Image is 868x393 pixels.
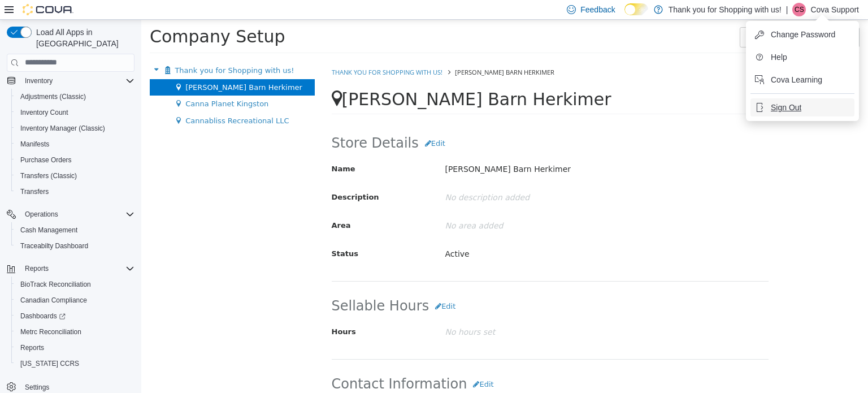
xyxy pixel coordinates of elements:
[303,168,589,188] p: No description added
[20,156,72,165] span: Purchase Orders
[771,102,801,113] span: Sign Out
[16,153,134,167] span: Purchase Orders
[11,168,139,184] button: Transfers (Classic)
[16,239,93,253] a: Traceabilty Dashboard
[795,3,804,16] span: CS
[580,4,615,15] span: Feedback
[16,239,134,253] span: Traceabilty Dashboard
[44,63,161,72] span: [PERSON_NAME] Barn Herkimer
[20,296,87,305] span: Canadian Compliance
[20,262,53,275] button: Reports
[16,106,73,119] a: Inventory Count
[16,325,86,339] a: Metrc Reconciliation
[190,48,301,57] a: Thank you for Shopping with us!
[16,122,110,135] a: Inventory Manager (Classic)
[44,80,127,88] span: Canna Planet Kingston
[277,114,310,134] button: Edit
[11,136,139,152] button: Manifests
[11,152,139,168] button: Purchase Orders
[20,108,68,117] span: Inventory Count
[643,7,718,28] button: Add Tree Node
[16,223,82,237] a: Cash Management
[598,7,640,28] button: Tools
[25,210,58,219] span: Operations
[314,48,413,57] span: [PERSON_NAME] Barn Herkimer
[33,46,153,55] span: Thank you for Shopping with us!
[20,187,49,196] span: Transfers
[16,357,84,370] a: [US_STATE] CCRS
[20,208,134,221] span: Operations
[25,383,49,392] span: Settings
[750,98,854,116] button: Sign Out
[16,278,134,291] span: BioTrack Reconciliation
[16,309,70,323] a: Dashboards
[20,171,77,180] span: Transfers (Classic)
[16,90,90,103] a: Adjustments (Classic)
[20,241,88,251] span: Traceabilty Dashboard
[20,226,77,235] span: Cash Management
[2,261,139,277] button: Reports
[303,140,589,159] p: [PERSON_NAME] Barn Herkimer
[2,206,139,222] button: Operations
[750,71,854,89] button: Cova Learning
[11,356,139,372] button: [US_STATE] CCRS
[11,120,139,136] button: Inventory Manager (Classic)
[20,74,57,88] button: Inventory
[16,137,54,151] a: Manifests
[750,25,854,44] button: Change Password
[8,7,144,27] span: Company Setup
[303,224,589,244] p: Active
[16,278,96,291] a: BioTrack Reconciliation
[11,292,139,308] button: Canadian Compliance
[190,145,214,153] span: Name
[44,97,147,105] span: Cannabliss Recreational LLC
[20,327,81,336] span: Metrc Reconciliation
[792,3,806,16] div: Cova Support
[11,238,139,254] button: Traceabilty Dashboard
[16,137,134,151] span: Manifests
[16,357,134,370] span: Washington CCRS
[771,51,787,63] span: Help
[11,89,139,105] button: Adjustments (Classic)
[16,223,134,237] span: Cash Management
[16,185,134,198] span: Transfers
[16,90,134,103] span: Adjustments (Classic)
[325,355,358,375] button: Edit
[771,74,822,85] span: Cova Learning
[16,169,134,183] span: Transfers (Classic)
[11,308,139,324] a: Dashboards
[750,48,854,66] button: Help
[20,92,86,101] span: Adjustments (Classic)
[16,293,134,307] span: Canadian Compliance
[11,105,139,120] button: Inventory Count
[190,278,288,294] span: Sellable Hours
[32,27,134,49] span: Load All Apps in [GEOGRAPHIC_DATA]
[16,341,134,355] span: Reports
[786,3,788,16] p: |
[20,208,63,221] button: Operations
[20,74,134,88] span: Inventory
[16,309,134,323] span: Dashboards
[303,303,589,322] p: No hours set
[669,3,782,16] p: Thank you for Shopping with us!
[16,185,53,198] a: Transfers
[11,340,139,356] button: Reports
[2,73,139,89] button: Inventory
[190,173,238,182] span: Description
[16,169,81,183] a: Transfers (Classic)
[20,280,91,289] span: BioTrack Reconciliation
[16,325,134,339] span: Metrc Reconciliation
[16,153,76,167] a: Purchase Orders
[11,184,139,200] button: Transfers
[25,76,53,85] span: Inventory
[624,3,648,15] input: Dark Mode
[771,29,835,40] span: Change Password
[201,70,470,89] span: [PERSON_NAME] Barn Herkimer
[16,122,134,135] span: Inventory Manager (Classic)
[25,264,49,273] span: Reports
[16,341,49,355] a: Reports
[11,324,139,340] button: Metrc Reconciliation
[20,312,66,321] span: Dashboards
[16,293,92,307] a: Canadian Compliance
[11,277,139,292] button: BioTrack Reconciliation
